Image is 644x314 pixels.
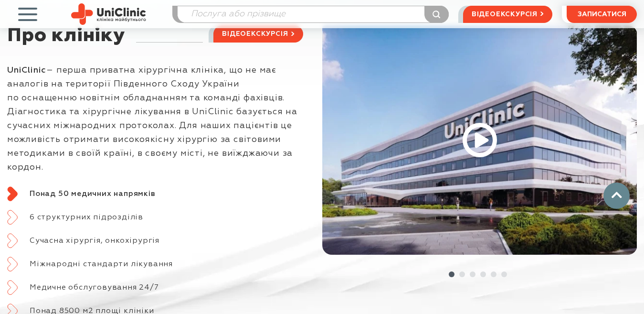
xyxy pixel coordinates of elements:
[7,210,143,225] a: 6 структурних підрозділів
[578,11,626,18] span: записатися
[178,6,448,22] input: Послуга або прізвище
[7,25,125,61] div: Про клініку
[472,6,538,22] span: відеоекскурсія
[222,26,288,42] span: відеоекскурсія
[7,66,297,172] span: – перша приватна хірургічна клініка, що не має аналогів на території Південного Сходу України по ...
[567,6,637,23] button: записатися
[7,66,46,75] strong: UniСlinic
[7,257,173,271] a: Міжнародні стандарти лікування
[213,25,303,43] a: відеоекскурсія
[7,233,159,248] a: Сучасна хірургія, онкохірургія
[7,186,156,201] a: Понад 50 медичних напрямків
[7,280,159,295] a: Медичне обслуговування 24/7
[71,3,146,25] img: Uniclinic
[463,6,552,23] a: відеоекскурсія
